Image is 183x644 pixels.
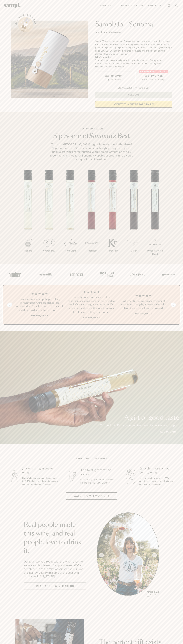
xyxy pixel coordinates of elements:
p: Gift a tasting flight of hand-selected, hard-to-find [US_STATE] wines. [80,478,116,484]
ul: carousel [97,512,159,598]
button: Sold Out [95,92,172,98]
li: 4 / 7 [81,170,102,261]
b: [PERSON_NAME] [83,316,100,319]
h3: 7 premium glasses of wine [22,466,58,475]
div: Christmas SALE! Save 20% [139,70,168,73]
p: A gift of good taste [100,415,179,421]
img: Artboard_3_0b291449-6e8c-4d07-b2c2-3f3601a19cd1_x450.png [130,269,145,280]
a: Read about Winemakers [24,583,86,590]
p: Chardonnay [39,249,60,252]
li: 1 / 4 [16,290,63,319]
li: 1 / 7 [17,170,39,261]
h2: Sip Some of [49,133,134,139]
p: [PERSON_NAME] Sutro, Sutro Wines [147,591,159,597]
div: Sampl.03 lets you try some of Sonoma County's best wine from small producers. Each capsule comes ... [95,40,172,56]
li: Recipes & Pairing Suggestions [95,65,172,68]
a: Corporate Gifting [116,3,144,8]
h3: “Sampl is my one-stop shop for all my birthday gifts! Our best friends just received their Sampl ... [16,297,63,312]
li: 7x - 100ml glasses of small production, premium Sonoma County wines [95,59,172,62]
span: Reviews [113,31,121,34]
a: Add to cart [160,430,179,434]
h3: Re-order more of your favorite wine [139,466,175,475]
a: interested in gifting for groups? [95,101,172,108]
p: Sampl's tasting capsule allows you to try 7 100ml glasses of premium wines without committing to ... [22,477,58,486]
span: $55 - One Pack [105,75,122,78]
button: Watch how it works [66,492,117,500]
img: Artboard_4_28b4d326-c26e-48f9-9c80-911f17d6414e_x450.png [99,269,115,280]
li: 7 / 7 [144,170,166,264]
li: 5 / 7 [102,170,123,261]
li: 3 / 7 [60,170,81,261]
h3: “Not only does this eliminate all the confusion of picking from the never ending wall of wine in ... [68,295,115,314]
p: White Blend [60,249,81,252]
h2: Real people made this wine, and real people love to drink it. [24,521,86,555]
div: slide 1 [97,512,159,598]
img: Artboard_6_04f9a106-072f-468a-bdd7-f11783b05722_x450.png [38,269,53,280]
small: Perfect For 2-4 Tastings [142,78,165,81]
p: Pinot Noir [102,249,123,252]
img: Sampl logo [4,3,21,8]
li: 3 / 4 [120,290,167,319]
p: Featured Region [49,127,134,130]
h2: A gift that gives more [76,457,107,460]
li: Christmas Sale Pricing Shown In Cart [117,87,151,89]
li: 2 / 4 [68,290,115,319]
span: $88 - Two Pack [145,75,163,78]
h3: “Whether I'm having friends over or just tired from a long day at work and need a glass of wine, ... [120,299,167,310]
a: Our Story [147,3,164,8]
img: Artboard_1_c8cd28af-0030-4af1-819c-248e302c7f06_x450.png [7,269,23,280]
strong: What’s Included: [95,56,112,58]
p: The vast [GEOGRAPHIC_DATA] region is nearly double the size of Napa and contains 18 appellations,... [49,143,134,161]
li: A smart coaster to access winemaker videos and detailed tasting notes. [95,62,172,65]
p: The perfect gift for everyone from wine lovers to casual sippers. [100,424,179,427]
img: Artboard_7_5b34974b-f019-449e-91fb-745f8d0877ee_x450.png [160,269,176,280]
p: Proprietary Red Blend [144,249,166,256]
li: 6 / 7 [123,170,144,261]
small: Try the Capsule [106,78,121,81]
a: Shop All [99,3,113,8]
h1: Sampl.03 - Sonoma [95,21,172,28]
li: 2 / 7 [39,170,60,261]
b: [PERSON_NAME] [134,312,152,315]
p: Albarino [17,249,39,252]
img: Artboard_5_7fdae55a-36fd-43f7-8bfd-f74a06a2878e_x450.png [68,269,84,280]
p: Our team works directly with the winemakers to source and bottle each Sampl shipment. We’re deepl... [24,560,86,578]
p: Fall in love with a wine, or 7? We make it easy to order more bottles or glasses of your favorites. [139,477,175,486]
button: See how it works [18,17,33,32]
p: Pinot Noir [81,249,102,252]
em: Sonoma's Best [89,133,130,139]
img: Sampl.03 - Sonoma [11,21,88,98]
button: Previous slide [7,303,12,307]
h3: The best gift for wine lovers [80,468,116,477]
b: [PERSON_NAME] [31,314,49,317]
button: Next slide [171,303,176,307]
div: 136Reviews [95,31,121,34]
span: 136 [109,31,113,34]
p: Merlot [123,249,144,252]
